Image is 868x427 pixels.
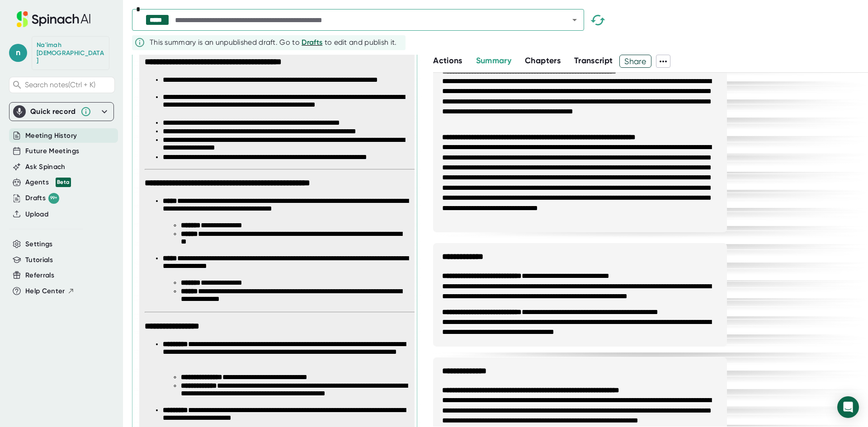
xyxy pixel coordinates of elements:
[25,80,95,89] span: Search notes (Ctrl + K)
[56,178,71,187] div: Beta
[25,193,59,204] div: Drafts
[837,396,859,418] div: Open Intercom Messenger
[525,55,561,67] button: Chapters
[620,53,651,69] span: Share
[302,37,322,48] button: Drafts
[25,286,75,296] button: Help Center
[25,270,54,281] button: Referrals
[25,146,79,156] button: Future Meetings
[25,131,77,141] button: Meeting History
[574,56,613,66] span: Transcript
[302,38,322,47] span: Drafts
[9,44,27,62] span: n
[30,107,76,116] div: Quick record
[150,37,397,48] div: This summary is an unpublished draft. Go to to edit and publish it.
[25,255,53,265] button: Tutorials
[433,55,462,67] button: Actions
[568,14,581,26] button: Open
[433,56,462,66] span: Actions
[476,56,511,66] span: Summary
[619,55,651,68] button: Share
[25,286,65,296] span: Help Center
[25,177,71,188] div: Agents
[25,239,53,249] button: Settings
[48,193,59,204] div: 99+
[574,55,613,67] button: Transcript
[25,177,71,188] button: Agents Beta
[525,56,561,66] span: Chapters
[13,103,110,121] div: Quick record
[476,55,511,67] button: Summary
[25,193,59,204] button: Drafts 99+
[37,41,104,65] div: Na'imah Muhammad
[25,209,48,220] button: Upload
[25,162,66,172] button: Ask Spinach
